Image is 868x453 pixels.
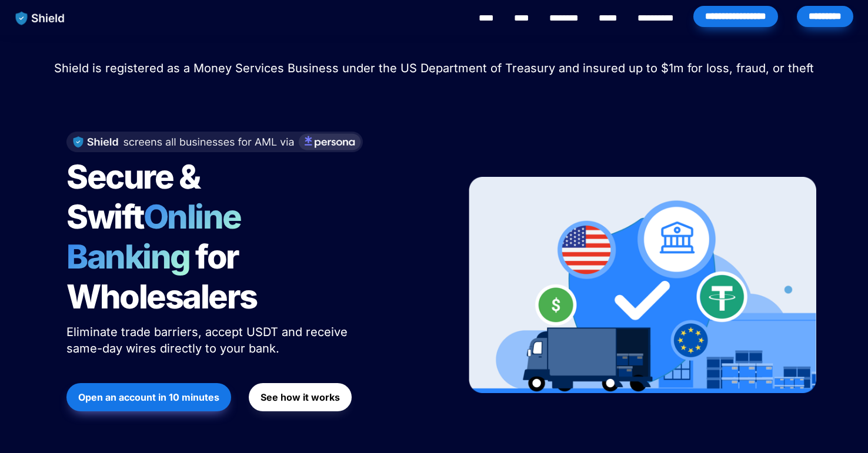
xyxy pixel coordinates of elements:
a: See how it works [249,377,352,417]
button: See how it works [249,383,352,411]
span: Shield is registered as a Money Services Business under the US Department of Treasury and insured... [54,61,814,75]
button: Open an account in 10 minutes [66,383,231,411]
span: for Wholesalers [66,237,257,317]
span: Online Banking [66,197,253,277]
img: website logo [10,6,71,31]
strong: See how it works [261,391,340,403]
a: Open an account in 10 minutes [66,377,231,417]
strong: Open an account in 10 minutes [78,391,219,403]
span: Secure & Swift [66,157,205,237]
span: Eliminate trade barriers, accept USDT and receive same-day wires directly to your bank. [66,325,351,355]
